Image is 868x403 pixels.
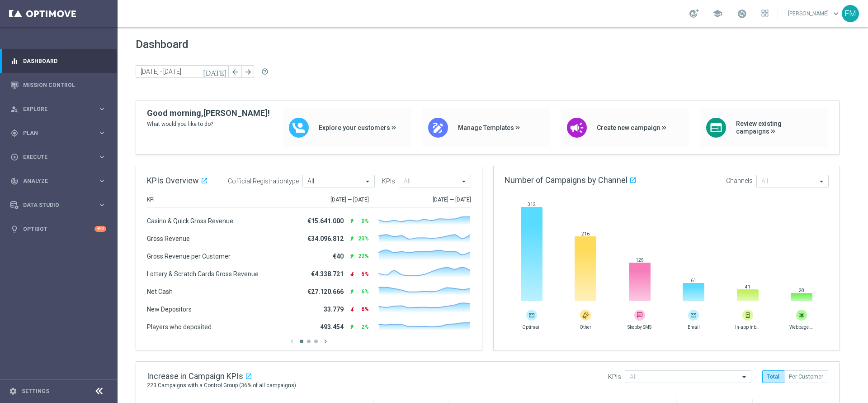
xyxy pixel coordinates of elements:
[9,387,17,395] i: settings
[23,49,106,73] a: Dashboard
[23,130,98,136] span: Plan
[10,73,106,97] div: Mission Control
[10,58,107,65] button: equalizer Dashboard
[98,177,106,185] i: keyboard_arrow_right
[10,154,107,161] button: play_circle_outline Execute keyboard_arrow_right
[10,130,107,137] button: gps_fixed Plan keyboard_arrow_right
[23,202,98,208] span: Data Studio
[787,7,842,20] a: [PERSON_NAME]keyboard_arrow_down
[23,106,98,112] span: Explore
[10,105,98,113] div: Explore
[10,217,106,241] div: Optibot
[712,9,722,19] span: school
[10,129,98,137] div: Plan
[10,49,106,73] div: Dashboard
[10,57,19,65] i: equalizer
[98,153,106,161] i: keyboard_arrow_right
[842,5,859,22] div: FM
[94,226,106,232] div: +10
[10,106,107,113] button: person_search Explore keyboard_arrow_right
[10,129,19,137] i: gps_fixed
[10,177,19,185] i: track_changes
[10,177,98,185] div: Analyze
[10,153,19,161] i: play_circle_outline
[10,201,107,209] button: Data Studio keyboard_arrow_right
[10,178,107,185] button: track_changes Analyze keyboard_arrow_right
[23,73,106,97] a: Mission Control
[98,129,106,137] i: keyboard_arrow_right
[23,178,98,184] span: Analyze
[23,217,94,241] a: Optibot
[10,105,19,113] i: person_search
[10,225,107,233] button: lightbulb Optibot +10
[10,201,98,209] div: Data Studio
[23,154,98,160] span: Execute
[10,82,107,89] button: Mission Control
[831,9,841,19] span: keyboard_arrow_down
[22,389,49,394] a: Settings
[10,153,98,161] div: Execute
[10,225,19,233] i: lightbulb
[98,105,106,113] i: keyboard_arrow_right
[98,201,106,209] i: keyboard_arrow_right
